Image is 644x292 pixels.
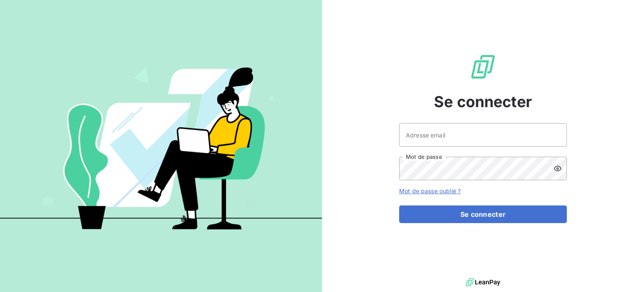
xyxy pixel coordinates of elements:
[399,123,567,147] input: placeholder
[399,187,461,195] a: Mot de passe oublié ?
[434,90,532,113] span: Se connecter
[466,276,500,289] img: logo
[399,205,567,223] button: Se connecter
[470,53,496,80] img: Logo LeanPay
